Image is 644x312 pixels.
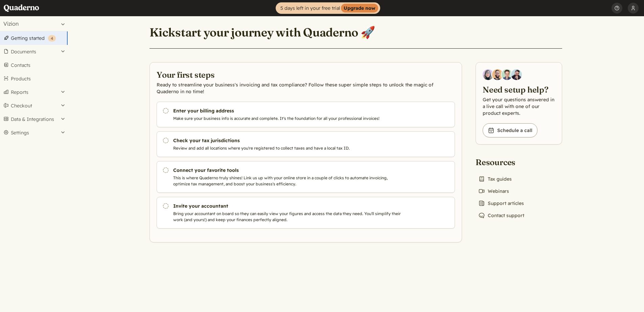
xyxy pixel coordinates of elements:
a: Webinars [476,186,512,196]
h3: Connect your favorite tools [173,167,404,174]
p: Make sure your business info is accurate and complete. It's the foundation for all your professio... [173,115,404,122]
span: 4 [51,36,53,41]
p: Ready to streamline your business's invoicing and tax compliance? Follow these super simple steps... [157,81,455,95]
a: Contact support [476,211,527,220]
a: Enter your billing address Make sure your business info is accurate and complete. It's the founda... [157,102,455,127]
img: Javier Rubio, DevRel at Quaderno [511,69,522,80]
h2: Need setup help? [483,84,555,95]
a: Tax guides [476,174,514,184]
a: Schedule a call [483,123,537,137]
strong: Upgrade now [341,4,378,12]
img: Jairo Fumero, Account Executive at Quaderno [492,69,503,80]
a: Invite your accountant Bring your accountant on board so they can easily view your figures and ac... [157,197,455,229]
a: 5 days left in your free trialUpgrade now [276,2,380,14]
p: Bring your accountant on board so they can easily view your figures and access the data they need... [173,211,404,223]
p: Review and add all locations where you're registered to collect taxes and have a local tax ID. [173,145,404,151]
a: Check your tax jurisdictions Review and add all locations where you're registered to collect taxe... [157,131,455,157]
p: Get your questions answered in a live call with one of our product experts. [483,96,555,116]
h3: Enter your billing address [173,107,404,114]
h3: Check your tax jurisdictions [173,137,404,144]
a: Connect your favorite tools This is where Quaderno truly shines! Link us up with your online stor... [157,161,455,193]
h3: Invite your accountant [173,203,404,209]
h2: Your first steps [157,69,455,80]
a: Support articles [476,199,527,208]
p: This is where Quaderno truly shines! Link us up with your online store in a couple of clicks to a... [173,175,404,187]
h1: Kickstart your journey with Quaderno 🚀 [149,25,375,40]
img: Diana Carrasco, Account Executive at Quaderno [483,69,493,80]
img: Ivo Oltmans, Business Developer at Quaderno [502,69,512,80]
h2: Resources [476,157,527,167]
